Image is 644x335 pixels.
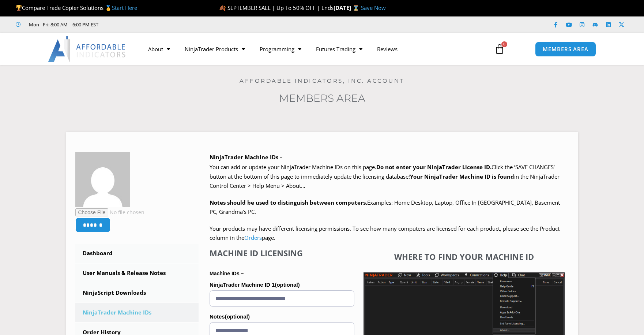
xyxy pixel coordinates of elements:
[244,234,262,241] a: Orders
[75,264,199,283] a: User Manuals & Release Notes
[210,279,354,290] label: NinjaTrader Machine ID 1
[361,4,386,11] a: Save Now
[141,41,177,57] a: About
[334,4,361,11] strong: [DATE] ⌛
[16,4,137,11] span: Compare Trade Copier Solutions 🥇
[177,41,252,57] a: NinjaTrader Products
[501,41,507,47] span: 0
[210,311,354,322] label: Notes
[75,152,130,207] img: 35fb1eca5ca90b92f0f349672d95a821759916946fb49db49e2fab4a33655ce0
[279,92,365,104] a: Members Area
[75,283,199,302] a: NinjaScript Downloads
[210,225,560,242] span: Your products may have different licensing permissions. To see how many computers are licensed fo...
[210,163,560,189] span: Click the ‘SAVE CHANGES’ button at the bottom of this page to immediately update the licensing da...
[410,173,514,180] strong: Your NinjaTrader Machine ID is found
[370,41,405,57] a: Reviews
[543,46,588,52] span: MEMBERS AREA
[252,41,309,57] a: Programming
[210,163,376,171] span: You can add or update your NinjaTrader Machine IDs on this page.
[309,41,370,57] a: Futures Trading
[210,271,244,276] strong: Machine IDs –
[275,282,300,288] span: (optional)
[535,42,596,57] a: MEMBERS AREA
[376,163,492,171] b: Do not enter your NinjaTrader License ID.
[210,248,354,258] h4: Machine ID Licensing
[364,252,565,261] h4: Where to find your Machine ID
[27,20,98,29] span: Mon - Fri: 8:00 AM – 6:00 PM EST
[48,36,127,62] img: LogoAI | Affordable Indicators – NinjaTrader
[75,244,199,263] a: Dashboard
[112,4,137,11] a: Start Here
[141,41,486,57] nav: Menu
[225,313,250,320] span: (optional)
[75,303,199,322] a: NinjaTrader Machine IDs
[240,77,404,84] a: Affordable Indicators, Inc. Account
[109,21,218,28] iframe: Customer reviews powered by Trustpilot
[210,199,367,206] strong: Notes should be used to distinguish between computers.
[16,5,22,11] img: 🏆
[210,153,283,161] b: NinjaTrader Machine IDs –
[210,199,560,216] span: Examples: Home Desktop, Laptop, Office In [GEOGRAPHIC_DATA], Basement PC, Grandma’s PC.
[219,4,334,11] span: 🍂 SEPTEMBER SALE | Up To 50% OFF | Ends
[483,38,516,60] a: 0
